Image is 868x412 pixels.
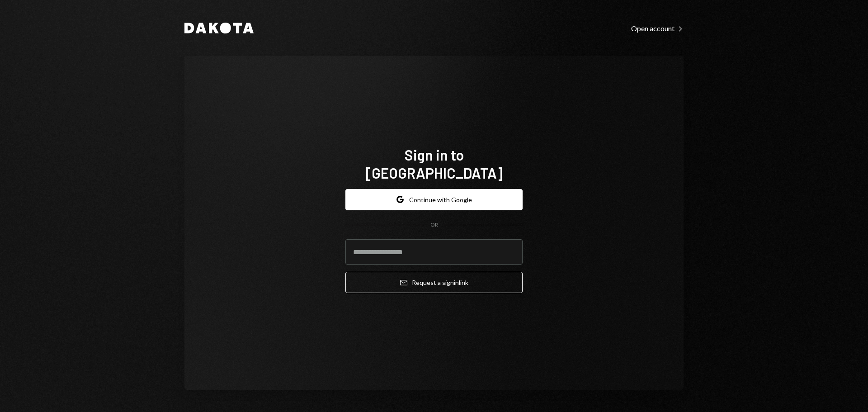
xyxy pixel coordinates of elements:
div: Open account [631,24,684,33]
button: Request a signinlink [345,272,523,293]
h1: Sign in to [GEOGRAPHIC_DATA] [345,146,523,182]
a: Open account [631,23,684,33]
div: OR [430,221,438,229]
button: Continue with Google [345,189,523,210]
